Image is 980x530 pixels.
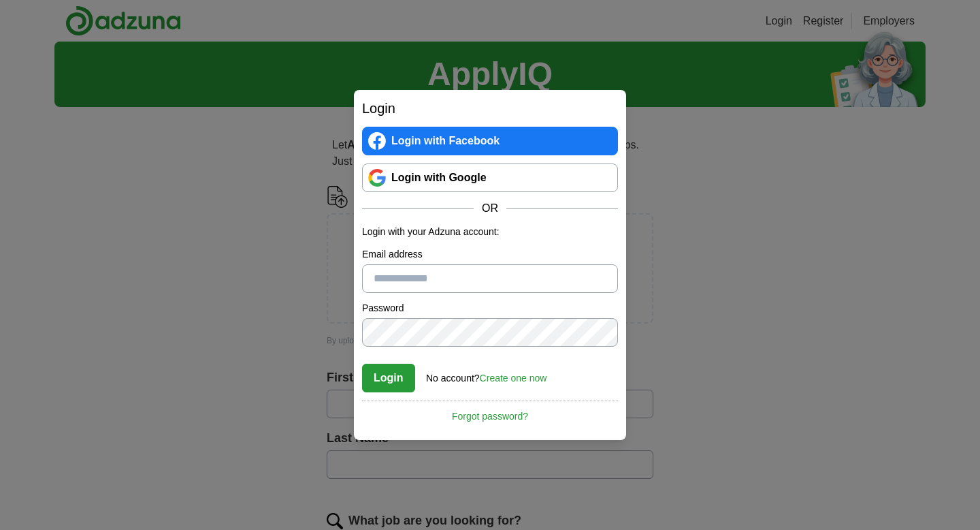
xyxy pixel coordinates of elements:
a: Forgot password? [362,401,618,424]
span: OR [474,200,506,217]
a: Create one now [480,373,547,384]
h2: Login [362,98,618,119]
p: Login with your Adzuna account: [362,225,618,239]
div: No account? [426,363,546,386]
label: Password [362,301,618,315]
label: Email address [362,247,618,262]
a: Login with Google [362,163,618,192]
button: Login [362,364,415,392]
a: Login with Facebook [362,127,618,155]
